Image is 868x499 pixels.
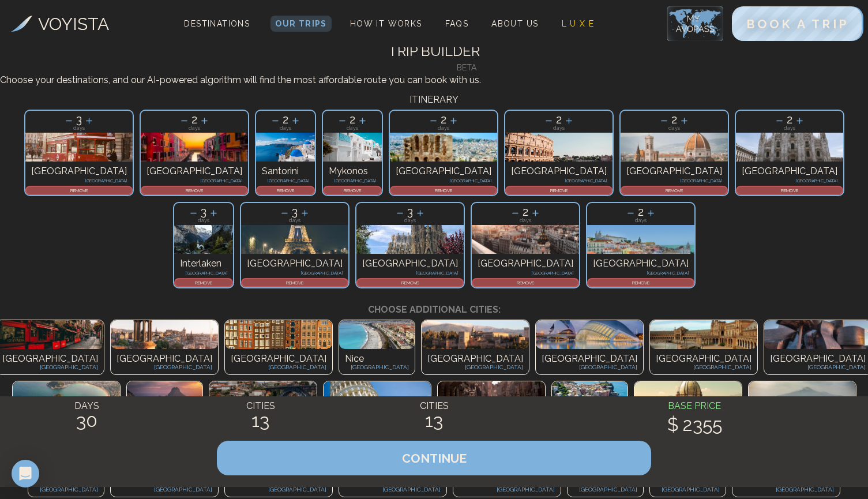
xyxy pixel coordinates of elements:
[174,399,347,413] h4: CITIES
[742,164,837,178] p: [GEOGRAPHIC_DATA]
[573,485,637,494] p: [GEOGRAPHIC_DATA]
[141,126,248,131] p: days
[505,126,613,131] p: days
[231,485,326,494] p: [GEOGRAPHIC_DATA]
[737,187,842,194] p: REMOVE
[34,485,98,494] p: [GEOGRAPHIC_DATA]
[38,11,109,37] h3: VOYISTA
[557,16,599,32] a: L U X E
[441,16,474,32] a: FAQs
[656,485,720,494] p: [GEOGRAPHIC_DATA]
[542,352,637,366] p: [GEOGRAPHIC_DATA]
[356,218,464,223] p: days
[362,257,458,271] p: [GEOGRAPHIC_DATA]
[362,271,458,275] p: [GEOGRAPHIC_DATA]
[292,205,298,219] span: 3
[671,112,677,126] span: 2
[746,17,849,31] span: BOOK A TRIP
[11,16,32,32] img: Voyista Logo
[390,133,497,162] img: Photo of athens
[262,178,309,183] p: [GEOGRAPHIC_DATA]
[247,271,343,275] p: [GEOGRAPHIC_DATA]
[117,485,212,494] p: [GEOGRAPHIC_DATA]
[472,218,579,223] p: days
[422,320,529,349] img: Photo of undefined
[174,410,347,431] h2: 13
[552,381,627,410] img: Photo of undefined
[345,363,409,372] p: [GEOGRAPHIC_DATA]
[473,279,578,286] p: REMOVE
[345,485,441,494] p: [GEOGRAPHIC_DATA]
[588,279,693,286] p: REMOVE
[275,19,327,28] span: Our Trips
[270,16,332,32] a: Our Trips
[402,451,467,466] span: CONTINUE
[593,257,689,271] p: [GEOGRAPHIC_DATA]
[511,178,607,183] p: [GEOGRAPHIC_DATA]
[459,485,555,494] p: [GEOGRAPHIC_DATA]
[521,414,868,435] h2: $ 2355
[638,205,644,219] span: 2
[505,133,613,162] img: Photo of rome
[656,363,751,372] p: [GEOGRAPHIC_DATA]
[770,352,866,366] p: [GEOGRAPHIC_DATA]
[345,352,409,366] p: Nice
[478,257,573,271] p: [GEOGRAPHIC_DATA]
[770,363,866,372] p: [GEOGRAPHIC_DATA]
[536,320,643,349] img: Photo of undefined
[31,178,127,183] p: [GEOGRAPHIC_DATA]
[736,133,843,162] img: Photo of milan
[217,441,651,475] button: CONTINUE
[667,6,723,41] img: My Account
[396,178,491,183] p: [GEOGRAPHIC_DATA]
[438,381,545,410] img: Photo of undefined
[209,381,317,410] img: Photo of undefined
[117,352,212,366] p: [GEOGRAPHIC_DATA]
[738,485,834,494] p: [GEOGRAPHIC_DATA]
[191,112,197,126] span: 2
[621,133,728,162] img: Photo of florence
[523,205,528,219] span: 2
[390,126,497,131] p: days
[347,410,521,431] h2: 13
[521,399,868,413] h4: BASE PRICE
[347,399,521,413] h4: CITIES
[621,126,728,131] p: days
[358,279,463,286] p: REMOVE
[329,164,376,178] p: Mykonos
[656,352,751,366] p: [GEOGRAPHIC_DATA]
[350,112,355,126] span: 2
[323,133,382,162] img: Photo of mykonos
[324,187,381,194] p: REMOVE
[179,14,254,48] span: Destinations
[749,381,856,410] img: Photo of undefined
[242,279,347,286] p: REMOVE
[356,225,464,254] img: Photo of barcelona
[736,126,843,131] p: days
[201,205,206,219] span: 3
[2,352,98,366] p: [GEOGRAPHIC_DATA]
[231,352,326,366] p: [GEOGRAPHIC_DATA]
[117,363,212,372] p: [GEOGRAPHIC_DATA]
[427,352,523,366] p: [GEOGRAPHIC_DATA]
[25,126,133,131] p: days
[141,133,248,162] img: Photo of venice
[427,363,523,372] p: [GEOGRAPHIC_DATA]
[247,257,343,271] p: [GEOGRAPHIC_DATA]
[556,112,562,126] span: 2
[180,271,227,275] p: [GEOGRAPHIC_DATA]
[174,225,233,254] img: Photo of interlaken
[407,205,413,219] span: 3
[11,11,109,37] a: VOYISTA
[256,126,315,131] p: days
[25,133,133,162] img: Photo of london
[329,178,376,183] p: [GEOGRAPHIC_DATA]
[111,320,218,349] img: Photo of undefined
[142,187,247,194] p: REMOVE
[13,381,120,410] img: Photo of undefined
[587,218,694,223] p: days
[391,187,496,194] p: REMOVE
[732,6,863,41] button: BOOK A TRIP
[345,16,427,32] a: How It Works
[241,225,348,254] img: Photo of paris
